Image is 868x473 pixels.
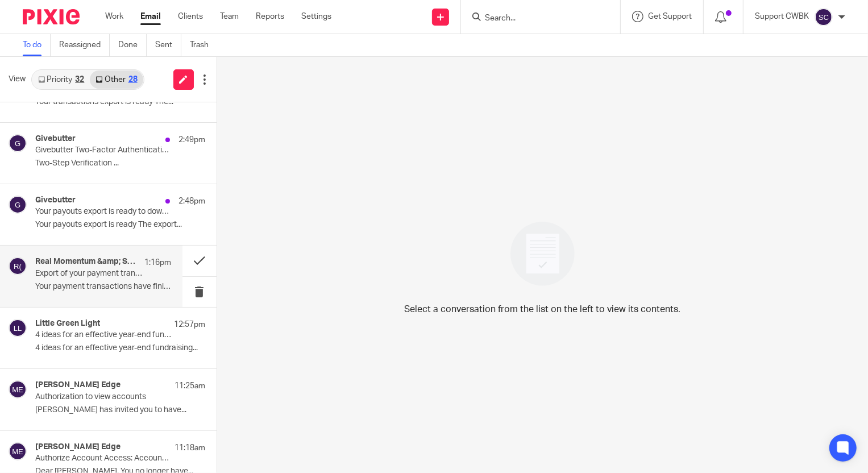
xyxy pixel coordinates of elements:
[144,257,171,268] p: 1:16pm
[9,442,27,460] img: svg%3E
[648,13,692,20] span: Get Support
[105,11,123,22] a: Work
[35,392,171,402] p: Authorization to view accounts
[35,159,205,168] p: Two-Step Verification ...
[35,196,76,205] h4: Givebutter
[35,454,171,463] p: Authorize Account Access: Accounts revoked
[35,330,171,340] p: 4 ideas for an effective year-end fundraising appeal
[32,70,90,89] a: Priority32
[178,134,205,146] p: 2:49pm
[35,134,76,144] h4: Givebutter
[174,319,205,330] p: 12:57pm
[35,405,205,415] p: [PERSON_NAME] has invited you to have...
[178,11,203,22] a: Clients
[9,134,27,152] img: svg%3E
[35,343,205,353] p: 4 ideas for an effective year-end fundraising...
[35,442,121,452] h4: [PERSON_NAME] Edge
[23,34,51,56] a: To do
[75,76,84,84] div: 32
[140,11,161,22] a: Email
[35,319,100,329] h4: Little Green Light
[35,269,144,279] p: Export of your payment transactions
[23,9,80,24] img: Pixie
[128,76,138,84] div: 28
[175,442,205,454] p: 11:18am
[9,196,27,214] img: svg%3E
[35,380,121,390] h4: [PERSON_NAME] Edge
[9,257,27,275] img: svg%3E
[178,196,205,207] p: 2:48pm
[35,220,205,230] p: Your payouts export is ready The export...
[175,380,205,392] p: 11:25am
[190,34,217,56] a: Trash
[220,11,239,22] a: Team
[9,319,27,337] img: svg%3E
[35,207,171,217] p: Your payouts export is ready to download!
[35,146,171,155] p: Givebutter Two-Factor Authentication Code
[503,214,582,293] img: image
[256,11,284,22] a: Reports
[118,34,147,56] a: Done
[404,302,680,316] p: Select a conversation from the list on the left to view its contents.
[155,34,181,56] a: Sent
[301,11,331,22] a: Settings
[9,73,26,85] span: View
[9,380,27,399] img: svg%3E
[484,14,586,24] input: Search
[35,257,139,267] h4: Real Momentum &amp; Sanctuary Hills (Shopify)
[90,70,143,89] a: Other28
[35,282,171,292] p: Your payment transactions have finished...
[35,97,205,107] p: Your transactions export is ready The...
[59,34,110,56] a: Reassigned
[755,11,809,22] p: Support CWBK
[815,8,833,26] img: svg%3E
